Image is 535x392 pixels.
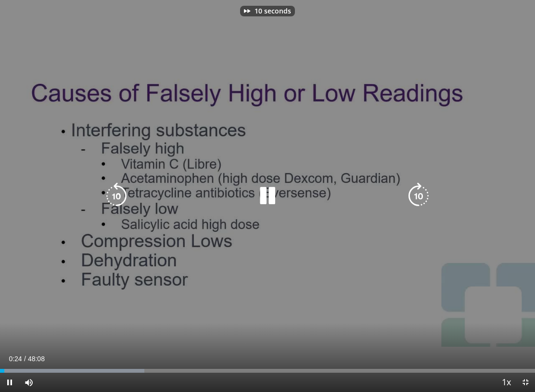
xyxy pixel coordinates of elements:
button: Mute [19,373,38,392]
span: 0:24 [9,355,22,363]
button: Exit Fullscreen [516,373,535,392]
button: Playback Rate [497,373,516,392]
span: 48:08 [28,355,45,363]
span: / [24,355,26,363]
p: 10 seconds [255,8,291,14]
